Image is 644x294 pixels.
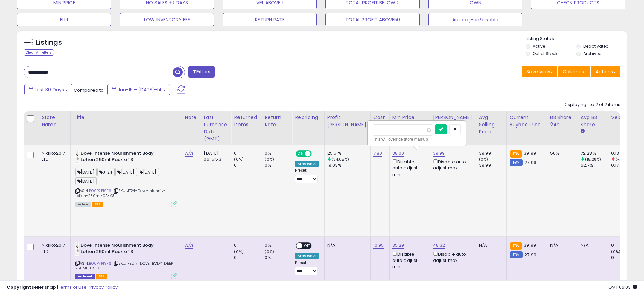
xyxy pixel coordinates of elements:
[550,150,573,156] div: 50%
[75,242,79,256] img: 319768mgxjL._SL40_.jpg
[75,188,166,198] span: | SKU: JT24-Dove-Intensiv-Lotion-250ml-CA-X3
[74,114,179,121] div: Title
[311,151,321,157] span: OFF
[479,162,506,168] div: 39.99
[325,13,419,26] button: TOTAL PROFIT ABOVE50
[81,242,163,256] b: Dove Intense Nourishment Body Lotion 250ml Pack of 3
[479,242,501,248] div: N/A
[89,188,112,194] a: B00P7PI9F6
[42,114,68,128] div: Store Name
[479,114,504,135] div: Avg Selling Price
[265,150,292,156] div: 0%
[75,177,97,185] span: [DATE]
[75,242,177,278] div: ASIN:
[295,261,319,276] div: Preset:
[533,51,557,56] label: Out of Stock
[510,242,522,250] small: FBA
[185,150,193,157] a: N/A
[392,114,427,121] div: Min Price
[185,114,198,121] div: Note
[295,168,319,183] div: Preset:
[510,159,523,166] small: FBM
[433,242,445,249] a: 48.32
[327,162,370,168] div: 19.03%
[392,158,425,178] div: Disable auto adjust min
[297,151,305,157] span: ON
[7,284,32,290] strong: Copyright
[265,242,292,248] div: 0%
[564,101,620,108] div: Displaying 1 to 2 of 2 items
[234,162,262,168] div: 0
[75,168,97,176] span: [DATE]
[581,128,585,134] small: Avg BB Share.
[550,242,573,248] div: N/A
[373,114,387,121] div: Cost
[295,114,321,121] div: Repricing
[581,114,605,128] div: Avg BB Share
[188,66,215,78] button: Filters
[234,114,259,128] div: Returned Items
[115,168,137,176] span: [DATE]
[295,161,319,167] div: Amazon AI
[479,150,506,156] div: 39.99
[75,202,91,207] span: All listings currently available for purchase on Amazon
[392,250,425,270] div: Disable auto adjust min
[35,86,64,93] span: Last 30 Days
[616,157,635,162] small: (-23.53%)
[373,242,384,249] a: 10.95
[204,114,228,142] div: Last Purchase Date (GMT)
[583,51,602,56] label: Archived
[611,114,636,121] div: Velocity
[524,150,536,156] span: 39.99
[327,242,365,248] div: N/A
[17,13,111,26] button: ELI11
[295,253,319,259] div: Amazon AI
[510,150,522,158] small: FBA
[433,114,473,121] div: [PERSON_NAME]
[42,242,65,254] div: Nikilko2017 LTD.
[526,36,627,42] p: Listing States:
[585,157,601,162] small: (15.28%)
[120,13,214,26] button: LOW INVENTORY FEE
[107,84,170,95] button: Jun-15 - [DATE]-14
[138,168,159,176] span: [DATE]
[550,114,575,128] div: BB Share 24h.
[234,157,244,162] small: (0%)
[118,86,162,93] span: Jun-15 - [DATE]-14
[428,13,522,26] button: Autoadj-en/disable
[234,150,262,156] div: 0
[558,66,590,77] button: Columns
[433,250,471,264] div: Disable auto adjust max
[265,249,274,254] small: (0%)
[234,255,262,261] div: 0
[611,242,639,248] div: 0
[7,284,118,291] div: seller snap | |
[581,162,608,168] div: 62.7%
[332,157,349,162] small: (34.05%)
[327,114,368,128] div: Profit [PERSON_NAME]
[75,150,177,206] div: ASIN:
[611,162,639,168] div: 0.17
[24,49,54,56] div: Clear All Filters
[81,150,163,164] b: Dove Intense Nourishment Body Lotion 250ml Pack of 3
[433,158,471,171] div: Disable auto adjust max
[479,157,489,162] small: (0%)
[58,284,87,290] a: Terms of Use
[75,274,95,279] span: Listings that have been deleted from Seller Central
[36,38,62,47] h5: Listings
[265,157,274,162] small: (0%)
[97,168,115,176] span: JT24
[234,249,244,254] small: (0%)
[524,242,536,248] span: 39.99
[581,150,608,156] div: 72.28%
[392,242,404,249] a: 35.29
[433,150,445,157] a: 39.99
[96,274,107,279] span: FBA
[234,242,262,248] div: 0
[265,162,292,168] div: 0%
[583,43,609,49] label: Deactivated
[89,261,112,266] a: B00P7PI9F6
[563,68,584,75] span: Columns
[591,66,620,77] button: Actions
[524,252,536,258] span: 27.99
